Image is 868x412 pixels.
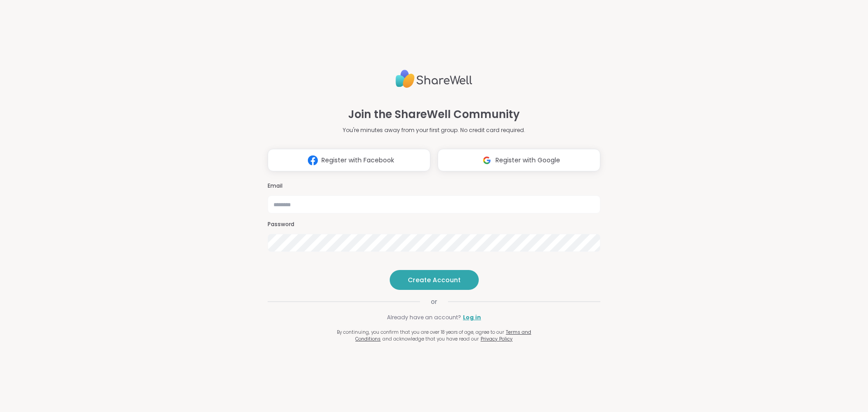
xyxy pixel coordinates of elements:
[337,329,504,336] span: By continuing, you confirm that you are over 18 years of age, agree to our
[304,152,321,169] img: ShareWell Logomark
[495,156,560,165] span: Register with Google
[438,149,600,171] button: Register with Google
[481,336,513,342] a: Privacy Policy
[390,270,479,290] button: Create Account
[343,126,525,134] p: You're minutes away from your first group. No credit card required.
[321,156,394,165] span: Register with Facebook
[382,336,479,342] span: and acknowledge that you have read our
[268,149,430,171] button: Register with Facebook
[408,275,461,284] span: Create Account
[478,152,495,169] img: ShareWell Logomark
[387,313,461,322] span: Already have an account?
[420,297,448,306] span: or
[396,66,472,92] img: ShareWell Logo
[268,221,600,228] h3: Password
[463,313,481,322] a: Log in
[355,329,531,342] a: Terms and Conditions
[348,106,520,123] h1: Join the ShareWell Community
[268,182,600,190] h3: Email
